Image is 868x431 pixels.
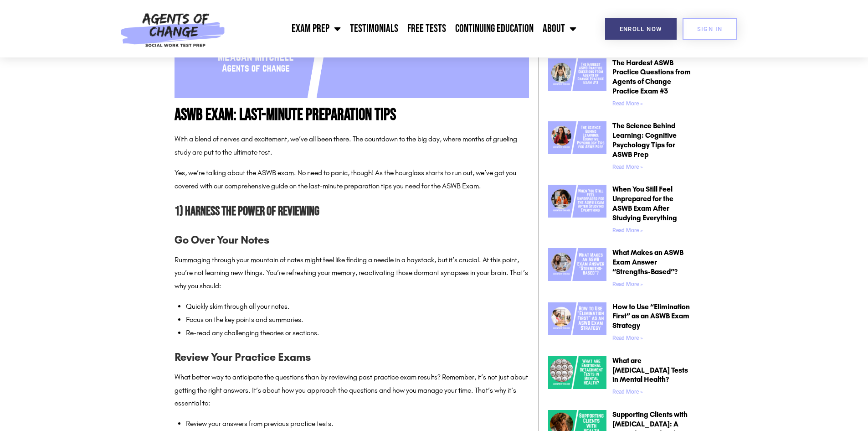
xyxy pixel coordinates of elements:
[548,302,606,345] a: How to Use “Elimination First” as an ASWB Exam Strategy
[186,327,529,340] li: Re-read any challenging theories or sections.
[612,248,683,276] a: What Makes an ASWB Exam Answer “Strengths-Based”?
[605,18,677,40] a: Enroll Now
[451,17,538,40] a: Continuing Education
[612,389,643,395] a: Read more about What are Emotional Detachment Tests in Mental Health?
[175,133,529,159] p: With a blend of nerves and excitement, we’ve all been there. The countdown to the big day, where ...
[548,121,606,154] img: The Science Behind Learning Cognitive Psychology Tips for ASWB Prep
[612,356,688,384] a: What are [MEDICAL_DATA] Tests in Mental Health?
[548,248,606,291] a: What Makes an ASWB Exam Answer “Strengths-Based”
[697,26,723,32] span: SIGN IN
[620,26,662,32] span: Enroll Now
[403,17,451,40] a: Free Tests
[612,335,643,341] a: Read more about How to Use “Elimination First” as an ASWB Exam Strategy
[230,17,581,40] nav: Menu
[612,58,691,95] a: The Hardest ASWB Practice Questions from Agents of Change Practice Exam #3
[186,300,529,313] li: Quickly skim through all your notes.
[548,356,606,399] a: What are Emotional Detachment Tests in Mental Health
[612,302,690,330] a: How to Use “Elimination First” as an ASWB Exam Strategy
[175,202,529,222] h2: 1) Harness the Power of Reviewing
[548,58,606,110] a: The Hardest ASWB Practice Questions from Agents of Change Practice Exam #3
[538,17,581,40] a: About
[548,185,606,237] a: When You Still Feel Unprepared for the ASWB Exam After Studying Everything
[548,185,606,218] img: When You Still Feel Unprepared for the ASWB Exam After Studying Everything
[175,348,529,366] h3: Review Your Practice Exams
[175,107,529,124] h1: ASWB Exam: Last-Minute Preparation Tips
[612,281,643,287] a: Read more about What Makes an ASWB Exam Answer “Strengths-Based”?
[612,227,643,234] a: Read more about When You Still Feel Unprepared for the ASWB Exam After Studying Everything
[175,254,529,293] p: Rummaging through your mountain of notes might feel like finding a needle in a haystack, but it’s...
[548,58,606,91] img: The Hardest ASWB Practice Questions from Agents of Change Practice Exam #3
[548,248,606,281] img: What Makes an ASWB Exam Answer “Strengths-Based”
[175,371,529,410] p: What better way to anticipate the questions than by reviewing past practice exam results? Remembe...
[345,17,403,40] a: Testimonials
[548,356,606,389] img: What are Emotional Detachment Tests in Mental Health
[612,121,677,158] a: The Science Behind Learning: Cognitive Psychology Tips for ASWB Prep
[287,17,345,40] a: Exam Prep
[612,164,643,170] a: Read more about The Science Behind Learning: Cognitive Psychology Tips for ASWB Prep
[175,166,529,193] p: Yes, we’re talking about the ASWB exam. No need to panic, though! As the hourglass starts to run ...
[175,231,529,249] h3: Go Over Your Notes
[186,313,529,327] li: Focus on the key points and summaries.
[186,417,529,431] li: Review your answers from previous practice tests.
[683,18,737,40] a: SIGN IN
[548,121,606,173] a: The Science Behind Learning Cognitive Psychology Tips for ASWB Prep
[548,302,606,335] img: How to Use “Elimination First” as an ASWB Exam Strategy
[612,185,677,222] a: When You Still Feel Unprepared for the ASWB Exam After Studying Everything
[612,100,643,107] a: Read more about The Hardest ASWB Practice Questions from Agents of Change Practice Exam #3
